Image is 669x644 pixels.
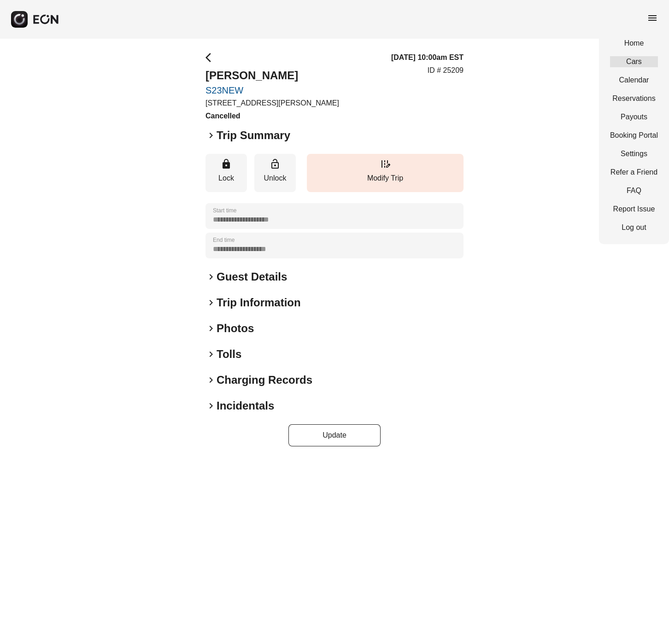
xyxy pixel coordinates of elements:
[391,52,464,63] h3: [DATE] 10:00am EST
[610,111,658,123] a: Payouts
[254,154,296,192] button: Unlock
[610,56,658,67] a: Cars
[610,222,658,233] a: Log out
[610,130,658,141] a: Booking Portal
[210,173,242,184] p: Lock
[217,295,301,310] h2: Trip Information
[610,204,658,215] a: Report Issue
[307,154,464,192] button: Modify Trip
[311,173,459,184] p: Modify Trip
[205,400,217,411] span: keyboard_arrow_right
[205,375,217,386] span: keyboard_arrow_right
[205,111,339,122] h3: Cancelled
[205,154,247,192] button: Lock
[205,52,217,63] span: arrow_back_ios
[380,158,391,170] span: edit_road
[217,347,241,362] h2: Tolls
[217,128,290,143] h2: Trip Summary
[205,323,217,334] span: keyboard_arrow_right
[217,373,312,387] h2: Charging Records
[610,38,658,49] a: Home
[270,158,281,170] span: lock_open
[610,185,658,196] a: FAQ
[259,173,291,184] p: Unlock
[428,65,464,76] p: ID # 25209
[610,75,658,86] a: Calendar
[217,269,287,284] h2: Guest Details
[205,98,339,109] p: [STREET_ADDRESS][PERSON_NAME]
[217,398,274,413] h2: Incidentals
[205,85,339,96] a: S23NEW
[221,158,232,170] span: lock
[205,349,217,360] span: keyboard_arrow_right
[205,271,217,282] span: keyboard_arrow_right
[647,12,658,23] span: menu
[610,148,658,159] a: Settings
[217,321,254,336] h2: Photos
[288,424,381,446] button: Update
[205,297,217,308] span: keyboard_arrow_right
[610,167,658,178] a: Refer a Friend
[205,68,339,83] h2: [PERSON_NAME]
[610,93,658,104] a: Reservations
[205,130,217,141] span: keyboard_arrow_right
